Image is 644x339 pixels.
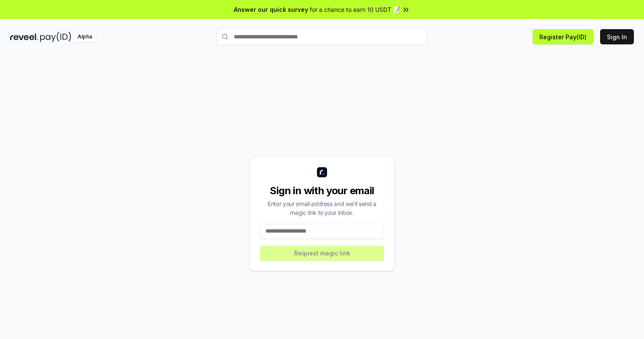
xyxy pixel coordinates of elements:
img: reveel_dark [10,32,38,42]
img: pay_id [40,32,71,42]
div: Enter your email address and we’ll send a magic link to your inbox. [260,199,384,217]
img: logo_small [317,167,327,177]
div: Sign in with your email [260,184,384,198]
span: for a chance to earn 10 USDT 📝 [310,5,400,14]
button: Register Pay(ID) [533,29,593,44]
button: Sign In [600,29,634,44]
span: Answer our quick survey [234,5,308,14]
div: Alpha [73,32,97,42]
